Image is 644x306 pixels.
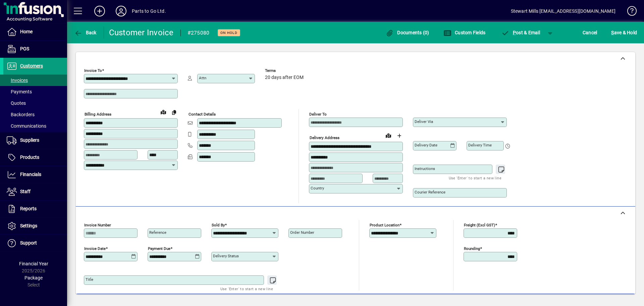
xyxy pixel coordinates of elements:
[511,6,615,16] div: Stewart Mills [EMAIL_ADDRESS][DOMAIN_NAME]
[20,63,43,69] span: Customers
[3,86,67,97] a: Payments
[442,27,487,39] button: Custom Fields
[3,218,67,234] a: Settings
[72,27,98,39] button: Back
[3,120,67,132] a: Communications
[84,68,102,73] mat-label: Invoice To
[109,27,174,38] div: Customer Invoice
[386,30,429,35] span: Documents (0)
[20,137,39,143] span: Suppliers
[7,123,46,129] span: Communications
[3,235,67,252] a: Support
[415,119,433,124] mat-label: Deliver via
[20,189,31,194] span: Staff
[220,31,237,35] span: On hold
[622,1,636,23] a: Knowledge Base
[3,201,67,217] a: Reports
[7,78,28,83] span: Invoices
[20,240,37,246] span: Support
[149,230,166,235] mat-label: Reference
[464,223,495,227] mat-label: Freight (excl GST)
[20,206,37,211] span: Reports
[220,285,273,293] mat-hint: Use 'Enter' to start a new line
[449,174,501,182] mat-hint: Use 'Enter' to start a new line
[24,275,43,280] span: Package
[84,223,111,227] mat-label: Invoice number
[394,130,405,141] button: Choose address
[611,30,614,35] span: S
[89,5,110,17] button: Add
[84,246,106,251] mat-label: Invoice date
[86,277,93,282] mat-label: Title
[311,186,324,190] mat-label: Country
[290,230,314,235] mat-label: Order number
[3,149,67,166] a: Products
[7,89,32,94] span: Payments
[158,106,169,117] a: View on map
[20,172,41,177] span: Financials
[3,183,67,200] a: Staff
[415,190,445,194] mat-label: Courier Reference
[20,223,37,228] span: Settings
[74,30,97,35] span: Back
[415,166,435,171] mat-label: Instructions
[468,143,492,147] mat-label: Delivery time
[20,46,29,51] span: POS
[464,246,480,251] mat-label: Rounding
[309,112,327,117] mat-label: Deliver To
[443,30,486,35] span: Custom Fields
[187,28,210,38] div: #275080
[132,6,166,16] div: Parts to Go Ltd.
[415,143,437,147] mat-label: Delivery date
[3,24,67,40] a: Home
[3,109,67,120] a: Backorders
[384,27,431,39] button: Documents (0)
[3,41,67,57] a: POS
[7,100,26,106] span: Quotes
[213,254,239,258] mat-label: Delivery status
[110,5,132,17] button: Profile
[169,107,179,118] button: Copy to Delivery address
[370,223,399,227] mat-label: Product location
[583,27,597,38] span: Cancel
[3,75,67,86] a: Invoices
[501,30,540,35] span: ost & Email
[3,166,67,183] a: Financials
[148,246,170,251] mat-label: Payment due
[20,29,33,34] span: Home
[7,112,35,117] span: Backorders
[67,27,104,39] app-page-header-button: Back
[609,27,639,39] button: Save & Hold
[199,76,206,80] mat-label: Attn
[265,75,304,80] span: 20 days after EOM
[611,27,637,38] span: ave & Hold
[498,27,543,39] button: Post & Email
[383,130,394,141] a: View on map
[513,30,516,35] span: P
[3,97,67,109] a: Quotes
[265,69,305,73] span: Terms
[212,223,225,227] mat-label: Sold by
[19,261,48,266] span: Financial Year
[20,155,39,160] span: Products
[3,132,67,149] a: Suppliers
[581,27,599,39] button: Cancel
